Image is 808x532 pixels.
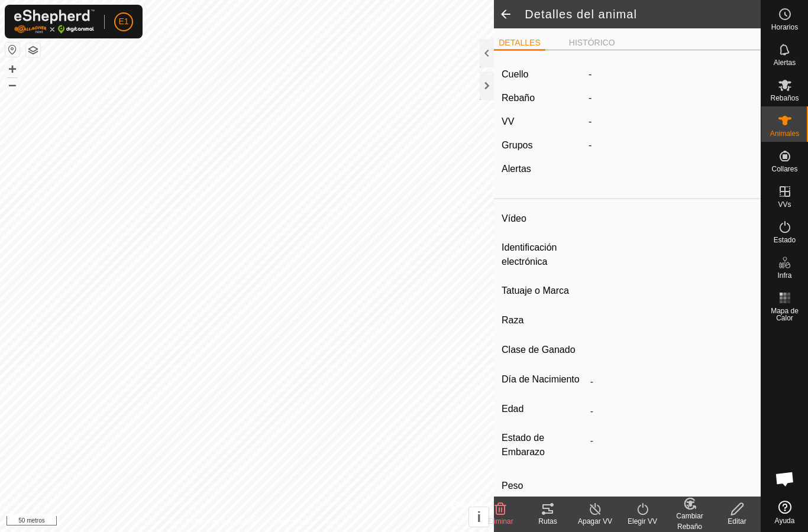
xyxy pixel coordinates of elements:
font: VVs [778,200,791,209]
font: Día de Nacimiento [502,374,580,384]
font: + [8,61,17,77]
font: Estado de Embarazo [502,433,545,457]
font: Elegir VV [628,517,657,525]
font: Rebaños [770,94,799,102]
font: HISTÓRICO [569,38,615,47]
font: Horarios [771,23,798,31]
font: Política de Privacidad [186,518,254,526]
font: Cuello [502,69,528,79]
font: Tatuaje o Marca [502,286,569,296]
font: Edad [502,404,523,414]
font: VV [502,116,514,126]
font: i [477,509,481,525]
font: Mapa de Calor [771,307,799,322]
font: Eliminar [487,517,513,525]
font: Rutas [538,517,557,525]
button: + [5,62,20,76]
font: – [8,76,16,92]
button: – [5,77,20,92]
button: Capas del Mapa [26,43,40,57]
button: i [469,507,489,527]
img: Logotipo de Gallagher [14,9,95,34]
font: Vídeo [502,213,526,223]
font: Clase de Ganado [502,345,576,355]
font: Ayuda [775,517,795,525]
font: Collares [771,165,797,173]
font: Contáctenos [269,518,308,526]
font: Animales [770,129,799,138]
font: Identificación electrónica [502,242,557,267]
button: Restablecer Mapa [5,43,20,57]
div: Chat abierto [767,461,803,497]
font: Alertas [502,164,531,174]
a: Política de Privacidad [186,517,254,527]
font: DETALLES [499,38,541,47]
font: Editar [728,517,746,525]
font: Peso [502,481,523,491]
font: Raza [502,315,523,325]
font: - [589,93,592,103]
font: - [589,140,592,150]
font: Infra [777,271,791,280]
font: Rebaño [502,93,535,103]
a: Contáctenos [269,517,308,527]
font: Detalles del animal [525,8,637,21]
font: - [589,69,592,79]
a: Ayuda [761,496,808,529]
font: Cambiar Rebaño [676,512,703,531]
font: - [589,116,592,126]
font: E1 [118,17,128,26]
font: Apagar VV [578,517,612,525]
font: Alertas [774,59,796,67]
font: Estado [774,236,796,244]
font: Grupos [502,140,532,150]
